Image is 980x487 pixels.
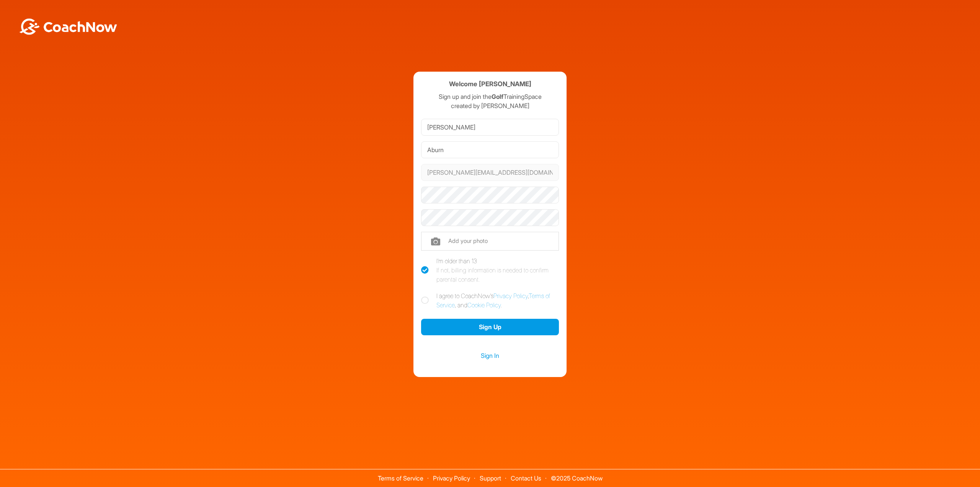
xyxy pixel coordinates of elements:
a: Privacy Policy [493,292,528,300]
img: BwLJSsUCoWCh5upNqxVrqldRgqLPVwmV24tXu5FoVAoFEpwwqQ3VIfuoInZCoVCoTD4vwADAC3ZFMkVEQFDAAAAAElFTkSuQmCC [18,18,118,35]
input: First Name [421,119,559,136]
strong: Golf [492,93,503,100]
span: © 2025 CoachNow [547,469,606,481]
a: Terms of Service [436,292,550,309]
input: Last Name [421,141,559,158]
a: Support [480,474,501,482]
a: Sign In [421,351,559,361]
a: Contact Us [511,474,541,482]
a: Privacy Policy [433,474,470,482]
p: created by [PERSON_NAME] [421,101,559,110]
div: If not, billing information is needed to confirm parental consent. [436,266,559,284]
p: Sign up and join the TrainingSpace [421,92,559,101]
h4: Welcome [PERSON_NAME] [449,79,531,89]
input: Email [421,164,559,181]
a: Terms of Service [378,474,423,482]
button: Sign Up [421,319,559,335]
div: I'm older than 13 [436,256,559,284]
a: Cookie Policy [467,301,501,309]
label: I agree to CoachNow's , , and . [421,291,559,310]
